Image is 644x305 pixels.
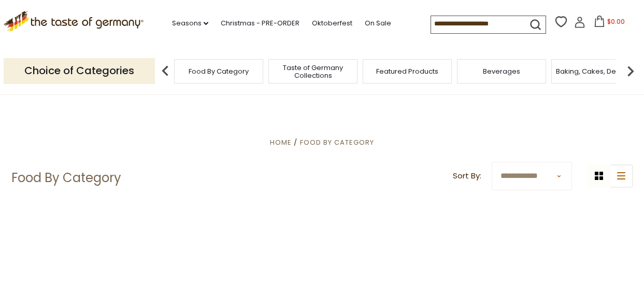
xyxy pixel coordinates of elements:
[376,67,438,75] a: Featured Products
[11,170,121,186] h1: Food By Category
[189,67,249,75] a: Food By Category
[270,137,292,147] a: Home
[155,61,176,81] img: previous arrow
[607,17,625,26] span: $0.00
[312,18,352,29] a: Oktoberfest
[300,137,374,147] a: Food By Category
[588,16,632,31] button: $0.00
[453,170,481,183] label: Sort By:
[221,18,299,29] a: Christmas - PRE-ORDER
[172,18,208,29] a: Seasons
[271,64,354,79] a: Taste of Germany Collections
[4,58,155,84] p: Choice of Categories
[620,61,641,81] img: next arrow
[556,67,636,75] a: Baking, Cakes, Desserts
[365,18,391,29] a: On Sale
[483,67,520,75] a: Beverages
